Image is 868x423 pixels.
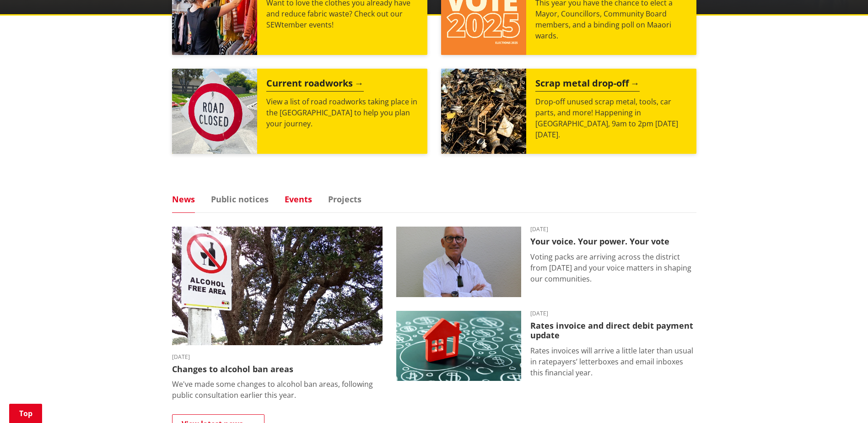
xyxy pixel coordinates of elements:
[172,69,427,154] a: Current roadworks View a list of road roadworks taking place in the [GEOGRAPHIC_DATA] to help you...
[441,69,526,154] img: Scrap metal collection
[396,311,696,381] a: [DATE] Rates invoice and direct debit payment update Rates invoices will arrive a little later th...
[172,69,257,154] img: Road closed sign
[172,227,383,345] img: Alcohol Control Bylaw adopted - August 2025 (2)
[172,195,195,203] a: News
[530,237,696,247] h3: Your voice. Your power. Your vote
[285,195,312,203] a: Events
[530,227,696,232] time: [DATE]
[396,227,521,297] img: Craig Hobbs
[535,96,687,140] p: Drop-off unused scrap metal, tools, car parts, and more! Happening in [GEOGRAPHIC_DATA], 9am to 2...
[535,78,640,92] h2: Scrap metal drop-off
[826,385,859,418] iframe: Messenger Launcher
[328,195,361,203] a: Projects
[396,227,696,297] a: [DATE] Your voice. Your power. Your vote Voting packs are arriving across the district from [DATE...
[211,195,269,203] a: Public notices
[172,379,383,401] p: We've made some changes to alcohol ban areas, following public consultation earlier this year.
[396,311,521,381] img: rates image
[530,345,696,378] p: Rates invoices will arrive a little later than usual in ratepayers’ letterboxes and email inboxes...
[172,227,383,401] a: [DATE] Changes to alcohol ban areas We've made some changes to alcohol ban areas, following publi...
[172,354,383,360] time: [DATE]
[9,404,42,423] a: Top
[530,321,696,341] h3: Rates invoice and direct debit payment update
[530,311,696,316] time: [DATE]
[530,251,696,284] p: Voting packs are arriving across the district from [DATE] and your voice matters in shaping our c...
[441,69,696,154] a: A massive pile of rusted scrap metal, including wheels and various industrial parts, under a clea...
[266,96,418,129] p: View a list of road roadworks taking place in the [GEOGRAPHIC_DATA] to help you plan your journey.
[172,364,383,374] h3: Changes to alcohol ban areas
[266,78,364,92] h2: Current roadworks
